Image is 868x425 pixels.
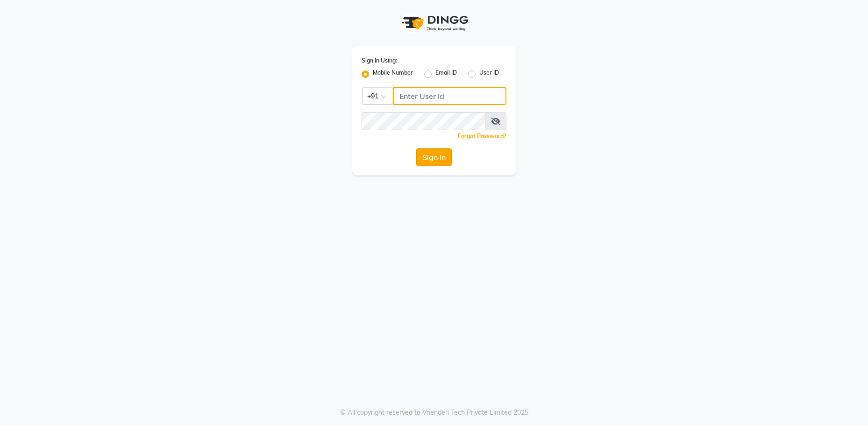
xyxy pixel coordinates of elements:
a: Forgot Password? [458,132,506,139]
label: User ID [479,69,499,80]
input: Username [362,112,485,130]
label: Sign In Using: [362,56,397,65]
label: Mobile Number [373,69,413,80]
button: Sign In [416,148,452,166]
label: Email ID [435,69,457,80]
img: logo1.svg [397,9,471,37]
input: Username [393,87,506,105]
